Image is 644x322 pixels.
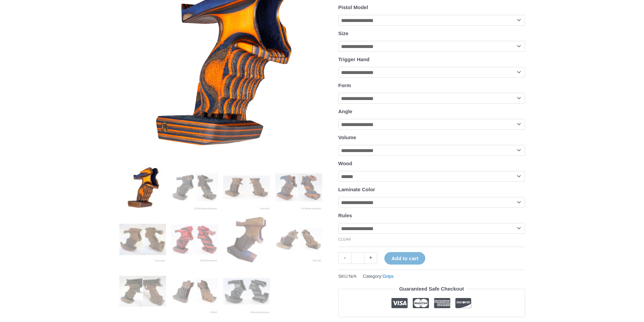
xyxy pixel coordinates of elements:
[119,164,166,211] img: Rink Grip for Sport Pistol
[338,187,375,192] label: Laminate Color
[338,272,357,280] span: SKU:
[338,134,356,140] label: Volume
[171,164,218,211] img: Rink Grip for Sport Pistol - Image 2
[338,108,353,114] label: Angle
[363,272,393,280] span: Category:
[223,268,270,315] img: Rink Grip for Sport Pistol - Image 11
[338,30,349,36] label: Size
[223,164,270,211] img: Rink Grip for Sport Pistol - Image 3
[364,252,377,264] a: +
[338,213,352,218] label: Rules
[397,284,467,294] legend: Guaranteed Safe Checkout
[275,164,322,211] img: Rink Grip for Sport Pistol - Image 4
[338,82,351,88] label: Form
[119,216,166,263] img: Rink Grip for Sport Pistol - Image 5
[119,268,166,315] img: Rink Grip for Sport Pistol - Image 9
[338,56,370,62] label: Trigger Hand
[384,252,425,265] button: Add to cart
[223,216,270,263] img: Rink Grip for Sport Pistol - Image 7
[171,216,218,263] img: Rink Grip for Sport Pistol - Image 6
[171,268,218,315] img: Rink Grip for Sport Pistol - Image 10
[338,237,351,241] a: Clear options
[338,4,368,10] label: Pistol Model
[338,160,352,166] label: Wood
[349,274,357,279] span: N/A
[351,252,364,264] input: Product quantity
[338,252,351,264] a: -
[275,216,322,263] img: Rink Sport Pistol Grip
[383,274,393,279] a: Grips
